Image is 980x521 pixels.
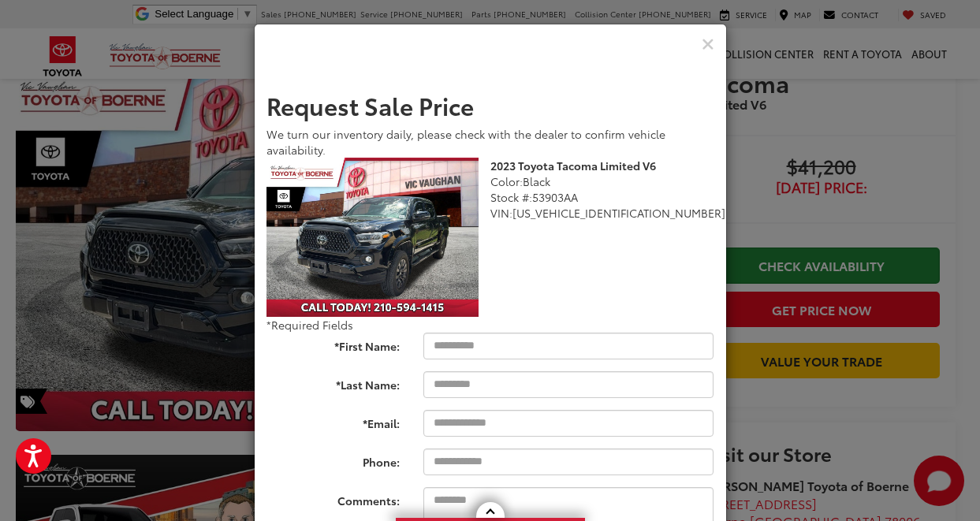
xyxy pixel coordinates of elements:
h2: Request Sale Price [266,92,714,118]
b: 2023 Toyota Tacoma Limited V6 [490,158,656,173]
span: [US_VEHICLE_IDENTIFICATION_NUMBER] [512,205,725,221]
label: *Email: [255,410,412,431]
span: Color: [490,173,523,189]
img: 2023 Toyota Tacoma Limited V6 [266,158,479,317]
label: Comments: [255,487,412,508]
span: 53903AA [532,189,578,205]
label: Phone: [255,448,412,470]
label: *First Name: [255,333,412,354]
span: Black [523,173,550,189]
div: We turn our inventory daily, please check with the dealer to confirm vehicle availability. [266,126,714,158]
span: Stock #: [490,189,532,205]
span: VIN: [490,205,512,221]
span: *Required Fields [266,317,353,333]
button: Close [702,35,714,53]
label: *Last Name: [255,371,412,393]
